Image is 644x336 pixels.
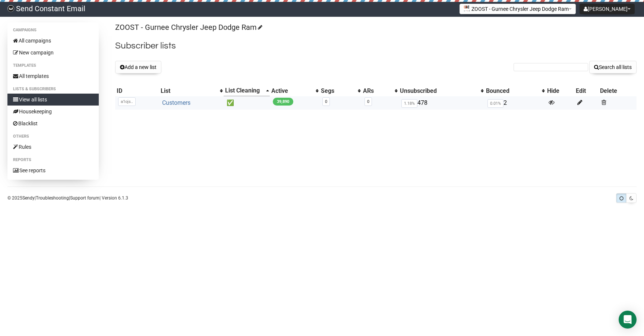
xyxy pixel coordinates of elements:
[7,85,99,94] li: Lists & subscribers
[363,87,391,95] div: ARs
[7,117,99,129] a: Blacklist
[271,87,312,95] div: Active
[576,87,597,95] div: Edit
[159,85,224,96] th: List: No sort applied, activate to apply an ascending sort
[7,194,128,202] p: © 2025 | | | Version 6.1.3
[7,106,99,117] a: Housekeeping
[161,87,216,95] div: List
[7,94,99,106] a: View all lists
[70,195,100,201] a: Support forum
[401,99,417,108] span: 1.18%
[115,85,159,96] th: ID: No sort applied, sorting is disabled
[547,87,573,95] div: Hide
[619,311,637,329] div: Open Intercom Messenger
[7,156,99,164] li: Reports
[7,141,99,153] a: Rules
[319,85,362,96] th: Segs: No sort applied, activate to apply an ascending sort
[7,70,99,82] a: All templates
[484,85,545,96] th: Bounced: No sort applied, activate to apply an ascending sort
[400,87,477,95] div: Unsubscribed
[7,26,99,35] li: Campaigns
[574,85,599,96] th: Edit: No sort applied, sorting is disabled
[367,99,369,104] a: 0
[460,4,576,14] button: ZOOST - Gurnee Chrysler Jeep Dodge Ram
[487,99,503,108] span: 0.01%
[7,132,99,141] li: Others
[115,61,161,73] button: Add a new list
[484,96,545,110] td: 2
[117,87,158,95] div: ID
[273,98,293,106] span: 39,890
[224,85,270,96] th: List Cleaning: Ascending sort applied, activate to apply a descending sort
[546,85,574,96] th: Hide: No sort applied, sorting is disabled
[599,85,637,96] th: Delete: No sort applied, sorting is disabled
[486,87,538,95] div: Bounced
[115,39,637,53] h2: Subscriber lists
[118,97,136,106] span: a1ojs..
[224,96,270,110] td: ✅
[162,99,190,106] a: Customers
[589,61,637,73] button: Search all lists
[362,85,399,96] th: ARs: No sort applied, activate to apply an ascending sort
[115,23,261,32] a: ZOOST - Gurnee Chrysler Jeep Dodge Ram
[580,4,635,14] button: [PERSON_NAME]
[36,195,69,201] a: Troubleshooting
[7,5,14,12] img: 5a92da3e977d5749e38a0ef9416a1eaa
[398,96,484,110] td: 478
[225,87,262,94] div: List Cleaning
[7,164,99,176] a: See reports
[398,85,484,96] th: Unsubscribed: No sort applied, activate to apply an ascending sort
[7,61,99,70] li: Templates
[600,87,635,95] div: Delete
[270,85,319,96] th: Active: No sort applied, activate to apply an ascending sort
[7,35,99,47] a: All campaigns
[464,6,470,12] img: 116.jpg
[22,195,35,201] a: Sendy
[7,47,99,59] a: New campaign
[321,87,354,95] div: Segs
[325,99,327,104] a: 0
